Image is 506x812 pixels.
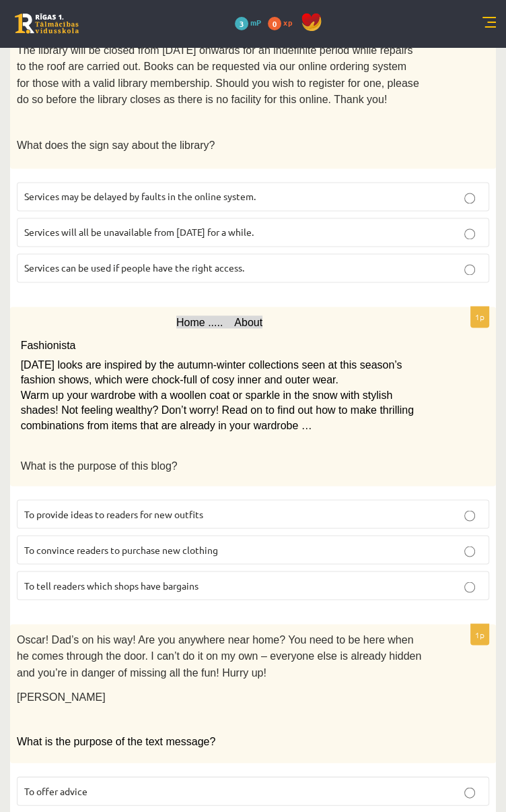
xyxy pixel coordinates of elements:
[464,228,475,239] input: Services will all be unavailable from [DATE] for a while.
[176,317,262,328] span: Home ..... About
[235,17,248,30] span: 3
[470,623,489,645] p: 1p
[464,510,475,521] input: To provide ideas to readers for new outfits
[24,784,87,797] span: To offer advice
[21,389,414,431] span: Warm up your wardrobe with a woollen coat or sparkle in the snow with stylish shades! Not feeling...
[24,226,254,238] span: Services will all be unavailable from [DATE] for a while.
[464,193,475,204] input: Services may be delayed by faults in the online system.
[250,17,261,28] span: mP
[21,340,76,351] span: Fashionista
[464,546,475,557] input: To convince readers to purchase new clothing
[24,543,218,555] span: To convince readers to purchase new clothing
[464,264,475,275] input: Services can be used if people have the right access.
[268,17,299,28] a: 0 xp
[17,139,215,151] span: What does the sign say about the library?
[17,735,215,747] span: What is the purpose of the text message?
[21,460,178,471] span: What is the purpose of this blog?
[24,190,256,202] span: Services may be delayed by faults in the online system.
[268,17,281,30] span: 0
[24,261,244,274] span: Services can be used if people have the right access.
[283,17,292,28] span: xp
[17,691,106,702] span: [PERSON_NAME]
[464,787,475,798] input: To offer advice
[24,507,203,520] span: To provide ideas to readers for new outfits
[464,582,475,592] input: To tell readers which shops have bargains
[21,359,402,385] span: [DATE] looks are inspired by the autumn-winter collections seen at this season’s fashion shows, w...
[15,13,79,34] a: Rīgas 1. Tālmācības vidusskola
[470,306,489,327] p: 1p
[24,579,198,591] span: To tell readers which shops have bargains
[17,633,421,678] span: Oscar! Dad’s on his way! Are you anywhere near home? You need to be here when he comes through th...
